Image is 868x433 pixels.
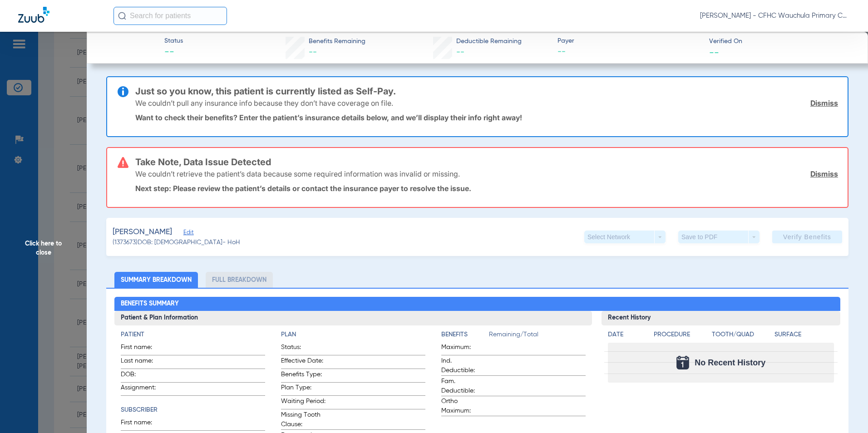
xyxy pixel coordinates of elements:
span: Benefits Remaining [309,37,365,46]
input: Search for patients [113,7,227,25]
li: Full Breakdown [206,272,273,288]
span: -- [164,46,183,59]
span: [PERSON_NAME] [113,226,172,238]
p: We couldn’t pull any insurance info because they don’t have coverage on file. [135,98,393,108]
span: First name: [121,418,165,430]
p: Next step: Please review the patient’s details or contact the insurance payer to resolve the issue. [135,184,838,193]
span: Verified On [709,37,853,46]
h4: Date [608,330,646,340]
h4: Procedure [654,330,709,340]
span: Maximum: [441,343,486,355]
h4: Patient [121,330,265,340]
a: Dismiss [810,169,838,178]
span: Payer [557,36,701,46]
span: -- [309,48,317,56]
img: Zuub Logo [18,7,49,23]
span: Edit [183,229,192,238]
img: info-icon [118,86,128,97]
app-breakdown-title: Surface [774,330,834,343]
app-breakdown-title: Procedure [654,330,709,343]
app-breakdown-title: Tooth/Quad [712,330,771,343]
span: Deductible Remaining [456,37,522,46]
span: Ind. Deductible: [441,356,486,375]
span: -- [557,46,701,58]
span: Status [164,36,183,46]
a: Dismiss [810,98,838,108]
p: Want to check their benefits? Enter the patient’s insurance details below, and we’ll display thei... [135,113,838,122]
span: Waiting Period: [281,397,325,409]
span: Assignment: [121,383,165,395]
p: We couldn’t retrieve the patient’s data because some required information was invalid or missing. [135,169,460,178]
h4: Benefits [441,330,489,340]
img: Calendar [676,356,689,369]
h3: Take Note, Data Issue Detected [135,157,838,167]
h4: Subscriber [121,405,265,415]
span: No Recent History [695,358,765,367]
h2: Benefits Summary [114,297,841,311]
li: Summary Breakdown [114,272,198,288]
span: -- [709,47,719,57]
span: Effective Date: [281,356,325,369]
h4: Tooth/Quad [712,330,771,340]
span: Plan Type: [281,383,325,395]
span: Remaining/Total [489,330,586,343]
app-breakdown-title: Benefits [441,330,489,343]
span: First name: [121,343,165,355]
app-breakdown-title: Date [608,330,646,343]
iframe: Chat Widget [823,389,868,433]
h4: Plan [281,330,425,340]
span: -- [456,48,464,56]
h3: Patient & Plan Information [114,311,592,325]
span: [PERSON_NAME] - CFHC Wauchula Primary Care Dental [700,11,850,20]
span: Benefits Type: [281,370,325,382]
span: (1373673) DOB: [DEMOGRAPHIC_DATA] - HoH [113,238,240,247]
span: DOB: [121,370,165,382]
span: Missing Tooth Clause: [281,410,325,429]
h4: Surface [774,330,834,340]
span: Status: [281,343,325,355]
h3: Recent History [602,311,840,325]
img: Search Icon [118,12,126,20]
span: Last name: [121,356,165,369]
h3: Just so you know, this patient is currently listed as Self-Pay. [135,87,838,96]
img: error-icon [118,157,128,168]
span: Ortho Maximum: [441,397,486,416]
span: Fam. Deductible: [441,377,486,396]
